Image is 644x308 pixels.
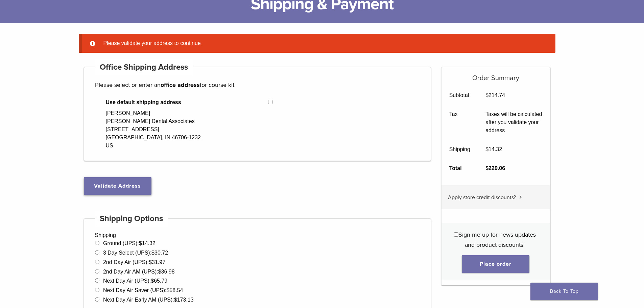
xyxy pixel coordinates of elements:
span: $ [151,278,154,284]
input: Sign me up for news updates and product discounts! [454,232,458,237]
th: Tax [442,105,478,140]
strong: office address [161,81,200,89]
span: Sign me up for news updates and product discounts! [458,231,536,248]
bdi: 229.06 [485,165,505,171]
bdi: 173.13 [174,297,194,303]
label: Next Day Air (UPS): [103,278,167,284]
td: Taxes will be calculated after you validate your address [478,105,550,140]
h5: Order Summary [442,67,550,82]
span: $ [149,259,152,265]
li: Please validate your address to continue [101,39,545,47]
img: caret.svg [519,195,522,199]
bdi: 31.97 [149,259,165,265]
label: Next Day Air Saver (UPS): [103,287,183,293]
span: $ [151,250,154,256]
h4: Office Shipping Address [95,59,193,75]
a: Back To Top [530,283,598,300]
span: Apply store credit discounts? [448,194,516,201]
label: 2nd Day Air (UPS): [103,259,165,265]
bdi: 36.98 [158,269,175,275]
th: Shipping [442,140,478,159]
span: $ [485,92,488,98]
bdi: 58.54 [167,287,183,293]
span: $ [158,269,161,275]
bdi: 14.32 [139,240,156,246]
p: Please select or enter an for course kit. [95,80,420,90]
button: Validate Address [84,177,151,195]
span: $ [139,240,142,246]
label: 2nd Day Air AM (UPS): [103,269,175,275]
div: [PERSON_NAME] [PERSON_NAME] Dental Associates [STREET_ADDRESS] [GEOGRAPHIC_DATA], IN 46706-1232 US [106,109,201,150]
bdi: 214.74 [485,92,505,98]
bdi: 30.72 [151,250,168,256]
span: $ [174,297,177,303]
span: Use default shipping address [106,98,268,106]
label: Ground (UPS): [103,240,156,246]
span: $ [485,165,488,171]
label: Next Day Air Early AM (UPS): [103,297,194,303]
th: Total [442,159,478,178]
label: 3 Day Select (UPS): [103,250,168,256]
th: Subtotal [442,86,478,105]
span: $ [167,287,170,293]
h4: Shipping Options [95,211,168,227]
span: $ [485,146,488,152]
bdi: 65.79 [151,278,167,284]
button: Place order [462,255,529,273]
bdi: 14.32 [485,146,502,152]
